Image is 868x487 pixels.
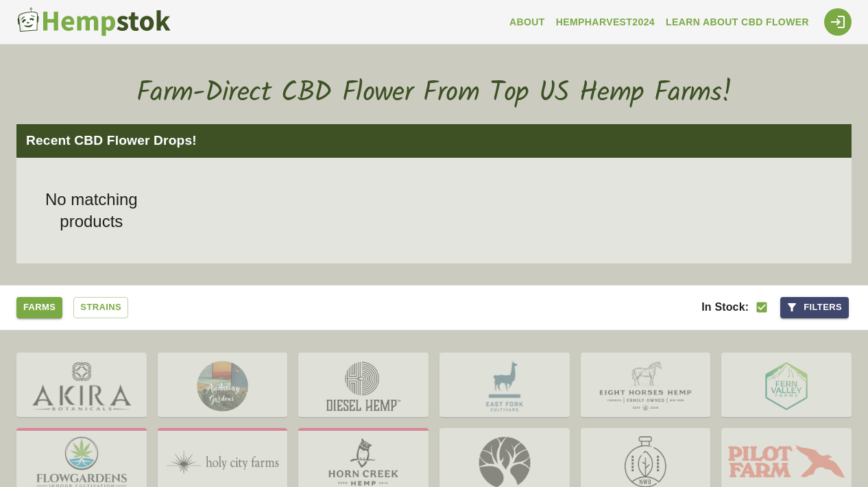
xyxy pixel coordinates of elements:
a: Farms [16,297,62,318]
h1: Farm-Direct CBD Flower From Top US Hemp Farms! [23,56,845,110]
img: Akira Botanicals [16,355,147,417]
img: Hempstok Logo [16,7,171,37]
a: HempHarvest2024 [551,10,660,35]
span: In Stock: [701,300,749,312]
h1: No matching products [32,189,152,233]
img: Andaway Gardens [158,355,288,417]
h2: Recent CBD Flower Drops! [26,131,842,151]
div: Login [824,8,852,36]
a: Hempstok Logo [16,7,176,37]
img: Eight Horses Hemp [581,355,711,417]
a: About [504,10,551,35]
button: Filters [780,297,849,318]
img: Fern Valley Farms [721,355,852,417]
img: Diesel Hemp [298,355,429,418]
a: Strains [73,297,128,318]
img: East Fork Cultivars [439,355,570,417]
a: Learn About CBD Flower [660,10,815,35]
